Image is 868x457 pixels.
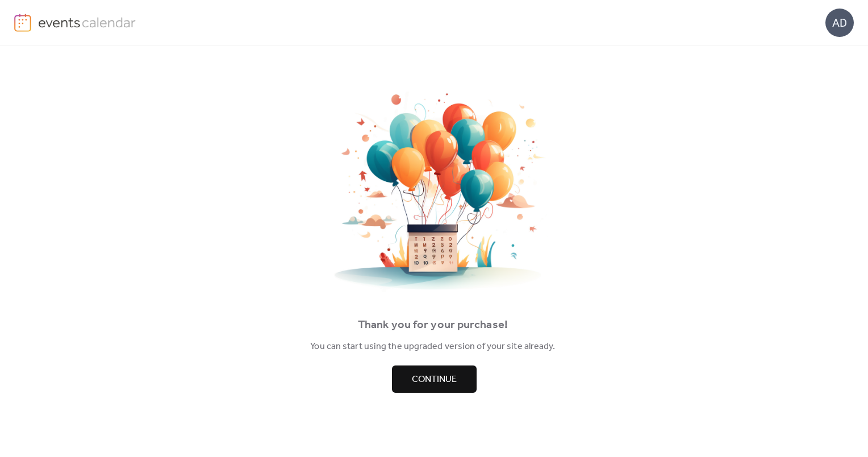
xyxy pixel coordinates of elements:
[17,316,849,334] div: Thank you for your purchase!
[412,373,457,387] span: Continue
[14,14,31,32] img: logo
[825,9,854,37] div: AD
[38,14,136,31] img: logo-type
[17,340,849,354] div: You can start using the upgraded version of your site already.
[392,365,477,393] button: Continue
[320,92,548,292] img: thankyou.png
